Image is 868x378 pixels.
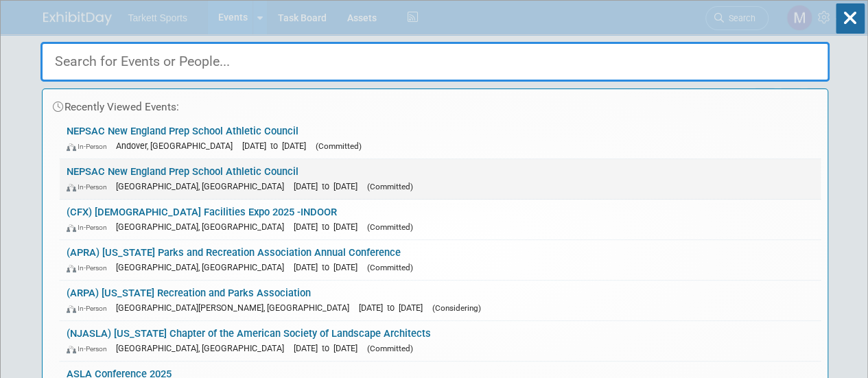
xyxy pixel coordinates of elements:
[60,321,821,361] a: (NJASLA) [US_STATE] Chapter of the American Society of Landscape Architects In-Person [GEOGRAPHIC...
[294,181,364,191] span: [DATE] to [DATE]
[67,223,113,232] span: In-Person
[116,303,356,313] span: [GEOGRAPHIC_DATA][PERSON_NAME], [GEOGRAPHIC_DATA]
[67,344,113,353] span: In-Person
[359,303,430,313] span: [DATE] to [DATE]
[67,304,113,313] span: In-Person
[316,141,362,151] span: (Committed)
[367,263,413,272] span: (Committed)
[367,182,413,191] span: (Committed)
[60,119,821,158] a: NEPSAC New England Prep School Athletic Council In-Person Andover, [GEOGRAPHIC_DATA] [DATE] to [D...
[116,262,291,272] span: [GEOGRAPHIC_DATA], [GEOGRAPHIC_DATA]
[242,141,313,151] span: [DATE] to [DATE]
[60,159,821,199] a: NEPSAC New England Prep School Athletic Council In-Person [GEOGRAPHIC_DATA], [GEOGRAPHIC_DATA] [D...
[116,181,291,191] span: [GEOGRAPHIC_DATA], [GEOGRAPHIC_DATA]
[60,281,821,320] a: (ARPA) [US_STATE] Recreation and Parks Association In-Person [GEOGRAPHIC_DATA][PERSON_NAME], [GEO...
[367,222,413,232] span: (Committed)
[116,141,239,151] span: Andover, [GEOGRAPHIC_DATA]
[294,343,364,353] span: [DATE] to [DATE]
[294,262,364,272] span: [DATE] to [DATE]
[49,89,821,119] div: Recently Viewed Events:
[294,222,364,232] span: [DATE] to [DATE]
[40,42,830,82] input: Search for Events or People...
[67,263,113,272] span: In-Person
[367,344,413,353] span: (Committed)
[60,240,821,280] a: (APRA) [US_STATE] Parks and Recreation Association Annual Conference In-Person [GEOGRAPHIC_DATA],...
[67,142,113,151] span: In-Person
[60,200,821,239] a: (CFX) [DEMOGRAPHIC_DATA] Facilities Expo 2025 -INDOOR In-Person [GEOGRAPHIC_DATA], [GEOGRAPHIC_DA...
[116,343,291,353] span: [GEOGRAPHIC_DATA], [GEOGRAPHIC_DATA]
[432,303,481,313] span: (Considering)
[116,222,291,232] span: [GEOGRAPHIC_DATA], [GEOGRAPHIC_DATA]
[67,182,113,191] span: In-Person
